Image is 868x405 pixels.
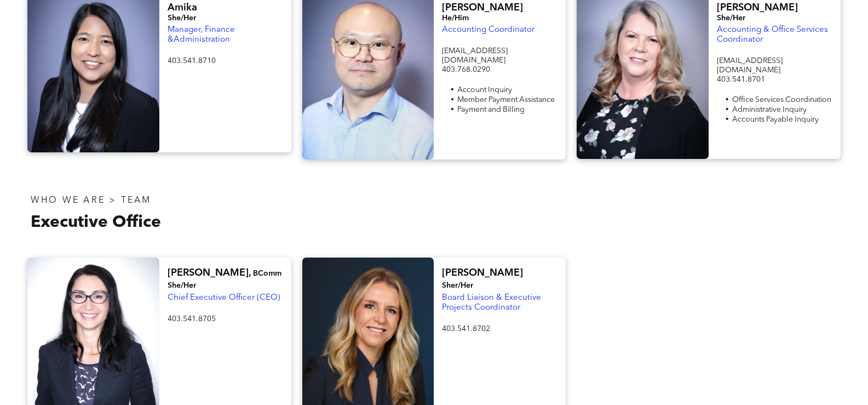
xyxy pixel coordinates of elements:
[442,47,508,64] span: [EMAIL_ADDRESS][DOMAIN_NAME]
[442,268,523,278] span: [PERSON_NAME]
[457,86,512,94] span: Account Inquiry
[732,106,807,113] span: Administrative Inquiry
[168,294,280,302] span: Chief Executive Officer (CEO)
[168,57,216,65] span: 403.541.8710
[442,26,534,34] span: Accounting Coordinator
[442,14,469,22] span: He/Him
[732,96,831,104] span: Office Services Coordination
[442,325,490,333] span: 403.541.8702
[717,76,765,83] span: 403.541.8701
[168,315,216,323] span: 403.541.8705
[717,14,745,22] span: She/Her
[457,106,525,113] span: Payment and Billing
[442,3,523,13] span: [PERSON_NAME]
[168,268,251,278] span: [PERSON_NAME],
[717,26,828,44] span: Accounting & Office Services Coordinator
[732,116,819,123] span: Accounts Payable Inquiry
[31,196,151,205] span: WHO WE ARE > TEAM
[31,214,161,231] span: Executive Office
[168,3,197,13] span: Amika
[168,14,196,22] span: She/Her
[442,294,541,312] span: Board Liaison & Executive Projects Coordinator
[717,57,783,74] span: [EMAIL_ADDRESS][DOMAIN_NAME]
[442,282,473,289] span: Sher/Her
[717,3,798,13] span: [PERSON_NAME]
[442,66,490,73] span: 403.768.0290
[168,26,235,44] span: Manager, Finance &Administration
[457,96,555,104] span: Member Payment Assistance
